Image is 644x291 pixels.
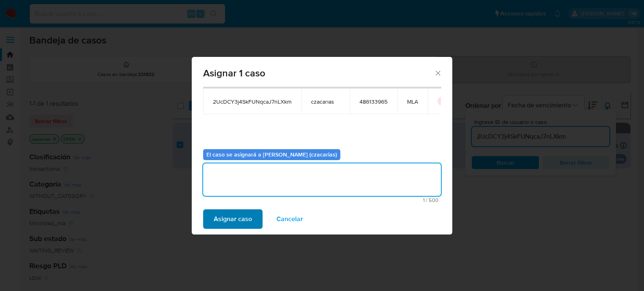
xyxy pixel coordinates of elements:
[276,210,303,228] span: Cancelar
[266,209,313,229] button: Cancelar
[359,98,388,105] span: 486133965
[206,150,337,159] b: El caso se asignará a [PERSON_NAME] (czacarias)
[203,209,263,229] button: Asignar caso
[434,69,441,76] button: Cerrar ventana
[203,68,434,78] span: Asignar 1 caso
[206,198,438,203] span: Máximo 500 caracteres
[213,98,291,105] span: 2UcDCY3j4SkFUNqcaJ7nLXkm
[214,210,252,228] span: Asignar caso
[192,57,452,235] div: assign-modal
[311,98,340,105] span: czacarias
[438,96,447,106] button: icon-button
[407,98,418,105] span: MLA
